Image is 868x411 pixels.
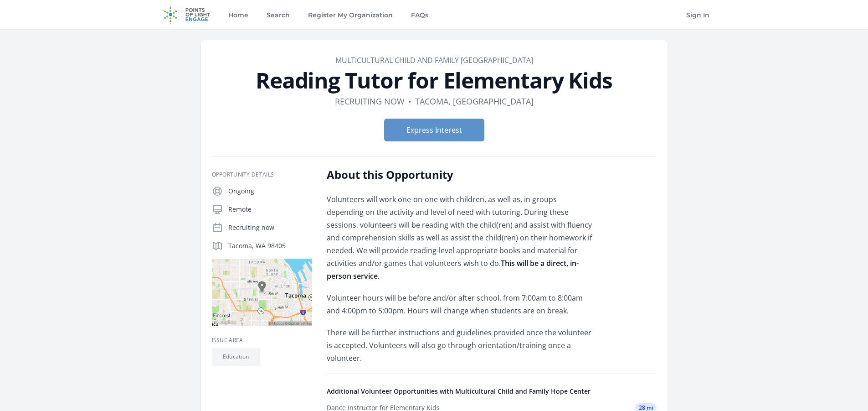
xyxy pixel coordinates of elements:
li: Education [212,348,260,366]
dd: Recruiting now [335,95,405,108]
h1: Reading Tutor for Elementary Kids [212,69,657,91]
span: Volunteers will work one-on-one with children, as well as, in groups depending on the activity an... [327,194,592,268]
p: Ongoing [228,187,312,196]
h3: Opportunity Details [212,171,312,178]
h2: About this Opportunity [327,167,593,182]
h4: Additional Volunteer Opportunities with Multicultural Child and Family Hope Center [327,387,657,396]
span: There will be further instructions and guidelines provided once the volunteer is accepted. Volunt... [327,328,591,363]
span: Volunteer hours will be before and/or after school, from 7:00am to 8:00am and 4:00pm to 5:00pm. H... [327,293,583,316]
img: Map [212,259,312,326]
p: Tacoma, WA 98405 [228,241,312,250]
button: Express Interest [384,119,484,141]
div: • [408,95,411,108]
h3: Issue area [212,337,312,344]
a: Multicultural Child and Family [GEOGRAPHIC_DATA] [335,55,533,65]
p: Recruiting now [228,223,312,232]
p: Remote [228,205,312,214]
dd: Tacoma, [GEOGRAPHIC_DATA] [415,95,534,108]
